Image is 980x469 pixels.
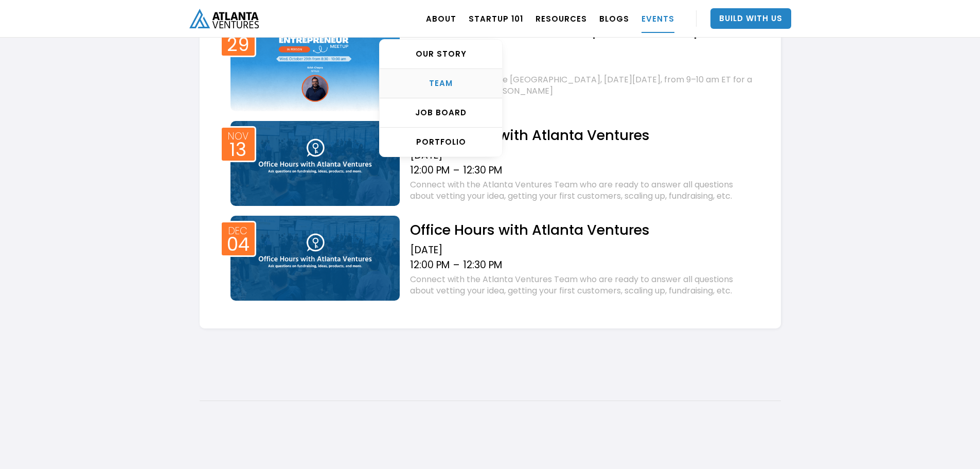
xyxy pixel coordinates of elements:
a: PORTFOLIO [380,128,502,157]
div: OUR STORY [380,49,502,59]
div: Join us IN PERSON at the [GEOGRAPHIC_DATA], [DATE][DATE], from 9–10 am ET for a conversation with... [410,74,755,97]
div: – [453,164,459,177]
div: Dec [228,226,247,236]
a: Build With Us [710,8,791,29]
div: – [453,259,459,271]
a: Event thumbDec04Office Hours with Atlanta Ventures[DATE]12:00 PM–12:30 PMConnect with the Atlanta... [225,213,755,301]
h2: Office Hours with Atlanta Ventures [410,126,755,144]
a: Event thumbOct29In Person Healthcare Entrepreneur Meetup[DATE]8:30 AM–10:00 AMJoin us IN PERSON a... [225,13,755,111]
img: Event thumb [230,121,400,206]
div: 04 [227,237,250,252]
div: 12:30 PM [463,164,502,177]
div: Connect with the Atlanta Ventures Team who are ready to answer all questions about vetting your i... [410,274,755,297]
a: ABOUT [426,4,456,33]
div: 13 [229,142,246,158]
a: Startup 101 [469,4,523,33]
div: [DATE] [410,44,755,57]
div: 29 [227,37,250,53]
div: Job Board [380,108,502,118]
div: Connect with the Atlanta Ventures Team who are ready to answer all questions about vetting your i... [410,179,755,202]
img: Event thumb [230,16,400,111]
div: PORTFOLIO [380,137,502,147]
div: 12:00 PM [410,259,450,271]
h2: In Person Healthcare Entrepreneur Meetup [410,21,755,39]
a: OUR STORY [380,40,502,69]
a: RESOURCES [536,4,587,33]
div: [DATE] [410,149,755,162]
h2: Office Hours with Atlanta Ventures [410,221,755,239]
div: TEAM [380,78,502,89]
a: EVENTS [642,4,674,33]
a: TEAM [380,69,502,98]
a: Event thumbNov13Office Hours with Atlanta Ventures[DATE]12:00 PM–12:30 PMConnect with the Atlanta... [225,118,755,206]
a: BLOGS [599,4,629,33]
div: [DATE] [410,244,755,256]
div: 12:30 PM [463,259,502,271]
div: 12:00 PM [410,164,450,177]
img: Event thumb [230,216,400,301]
a: Job Board [380,98,502,128]
div: Nov [228,131,248,141]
